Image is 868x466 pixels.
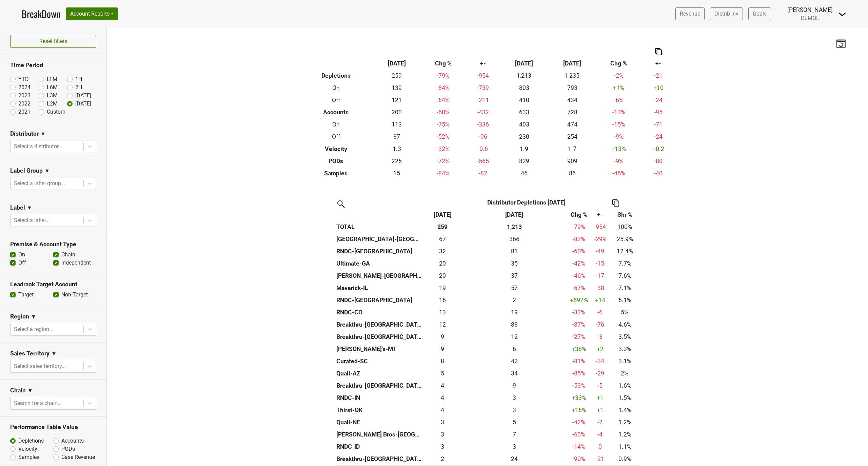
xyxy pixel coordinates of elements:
img: last_updated_date [836,38,846,48]
td: 12.4% [609,245,640,257]
td: -60 % [567,428,591,441]
td: -6 % [596,94,642,106]
th: Quail-NE [335,416,423,428]
th: On [299,82,373,94]
th: 42.001 [462,355,567,367]
td: 1.2% [609,428,640,441]
div: 3 [463,442,565,451]
div: 8 [425,357,460,366]
label: 2023 [18,92,31,100]
td: -84 % [421,167,466,179]
td: 1.5% [609,392,640,404]
th: 1,213 [462,221,567,233]
div: +14 [593,296,607,305]
th: 88.334 [462,318,567,331]
th: 5.167 [462,416,567,428]
td: 4.167 [423,380,462,392]
td: 4 [423,392,462,404]
td: -75 % [421,118,466,131]
div: 12 [463,332,565,341]
span: ▼ [40,130,46,138]
th: 8.834 [462,380,567,392]
img: Copy to clipboard [655,48,662,55]
h3: Label [10,204,25,211]
th: Accounts [299,106,373,118]
span: ▼ [31,313,36,321]
td: 7.7% [609,257,640,270]
th: RNDC-[GEOGRAPHIC_DATA] [335,245,423,257]
div: 20 [425,271,460,280]
td: 0.9% [609,453,640,465]
td: -15 % [596,118,642,131]
th: [PERSON_NAME] Bros-[GEOGRAPHIC_DATA] [335,428,423,441]
span: ▼ [51,350,57,358]
td: -9 % [596,155,642,167]
div: -5 [593,381,607,390]
td: -46 % [567,270,591,282]
label: L3M [47,92,58,100]
td: 3.3% [609,343,640,355]
td: 6.1% [609,294,640,306]
th: 259 [423,221,462,233]
td: +0.2 [641,143,675,155]
img: Copy to clipboard [612,199,619,207]
h3: Performance Table Value [10,424,96,431]
div: -29 [593,369,607,378]
td: -84 % [421,82,466,94]
th: Breakthru-[GEOGRAPHIC_DATA] [335,331,423,343]
td: 11.835 [423,318,462,331]
div: -34 [593,357,607,366]
th: PODs [299,155,373,167]
td: 1.1% [609,441,640,453]
td: -24 [641,131,675,143]
td: 15.833 [423,294,462,306]
th: Depletions [299,70,373,82]
th: Chg %: activate to sort column ascending [567,209,591,221]
td: -40 [641,167,675,179]
th: 6.170 [462,343,567,355]
td: -42 % [567,416,591,428]
div: 3 [425,442,460,451]
div: 16 [425,296,460,305]
div: -49 [593,247,607,256]
td: 1,213 [500,70,548,82]
button: Reset filters [10,35,96,48]
th: [PERSON_NAME]'s-MT [335,343,423,355]
div: 35 [463,259,565,268]
td: 8.51 [423,343,462,355]
td: 3 [423,416,462,428]
td: 9 [423,331,462,343]
td: -739 [466,82,500,94]
th: Sep '24: activate to sort column ascending [462,209,567,221]
td: 2% [609,367,640,380]
td: -52 % [421,131,466,143]
th: 34.680 [462,257,567,270]
td: -53 % [567,380,591,392]
div: -4 [593,430,607,439]
td: -42 % [567,257,591,270]
label: L6M [47,83,58,92]
td: 121 [373,94,421,106]
a: Distrib Inv [710,7,743,20]
td: -432 [466,106,500,118]
td: +16 % [567,404,591,416]
td: +1 % [596,82,642,94]
label: Velocity [18,445,37,453]
th: 7.480 [462,428,567,441]
td: 5% [609,306,640,318]
div: 9 [425,345,460,353]
div: 4 [425,381,460,390]
div: 37 [463,271,565,280]
th: 366.000 [462,233,567,245]
label: 2021 [18,108,31,116]
label: Target [18,291,34,299]
h3: Sales Territory [10,350,50,357]
div: 3 [463,393,565,402]
td: 46 [500,167,548,179]
a: BreakDown [22,7,60,21]
div: 9 [425,332,460,341]
td: -96 [466,131,500,143]
td: 1,235 [548,70,596,82]
td: 15 [373,167,421,179]
th: Maverick-IL [335,282,423,294]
